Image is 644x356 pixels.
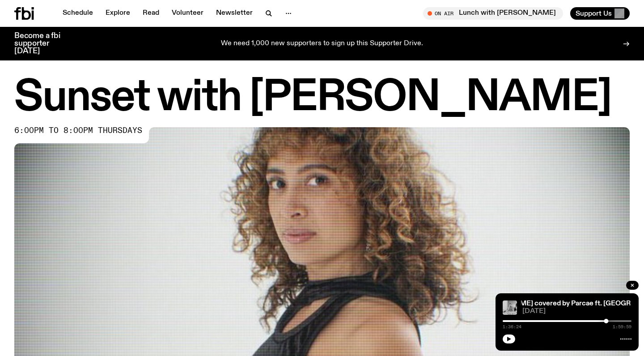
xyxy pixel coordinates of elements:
a: Schedule [57,7,98,20]
span: Support Us [576,9,612,17]
a: Explore [100,7,136,20]
span: 1:36:24 [503,325,521,329]
p: We need 1,000 new supporters to sign up this Supporter Drive. [221,40,423,48]
h3: Become a fbi supporter [DATE] [14,32,72,55]
span: 1:59:59 [613,325,631,329]
button: Support Us [570,7,630,20]
button: On AirLunch with [PERSON_NAME] [423,7,563,20]
span: [DATE] [522,308,631,315]
a: Volunteer [166,7,209,20]
a: Read [137,7,165,20]
span: 6:00pm to 8:00pm thursdays [14,127,142,134]
a: Newsletter [211,7,258,20]
h1: Sunset with [PERSON_NAME] [14,78,630,118]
